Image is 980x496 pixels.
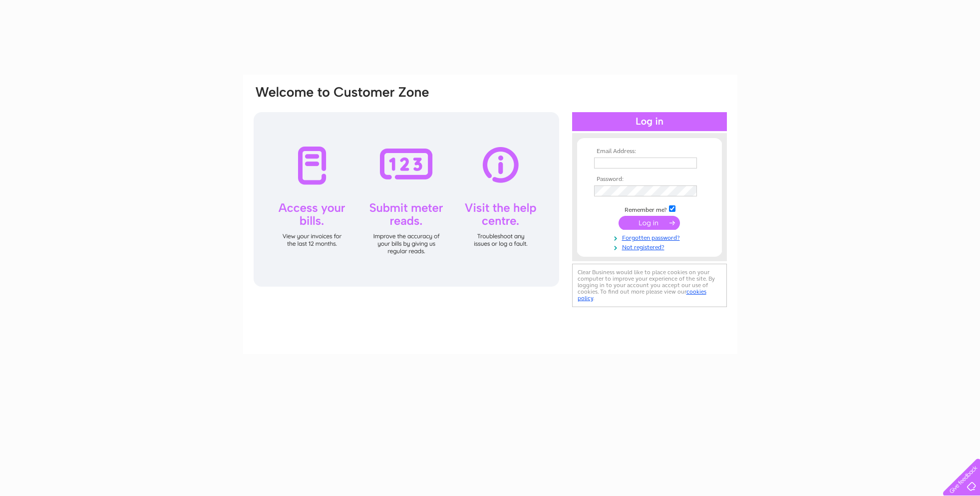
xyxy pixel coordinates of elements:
[594,242,707,251] a: Not registered?
[619,216,680,230] input: Submit
[594,232,707,242] a: Forgotten password?
[578,288,706,302] a: cookies policy
[592,148,707,155] th: Email Address:
[572,264,727,307] div: Clear Business would like to place cookies on your computer to improve your experience of the sit...
[592,176,707,183] th: Password:
[592,204,707,214] td: Remember me?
